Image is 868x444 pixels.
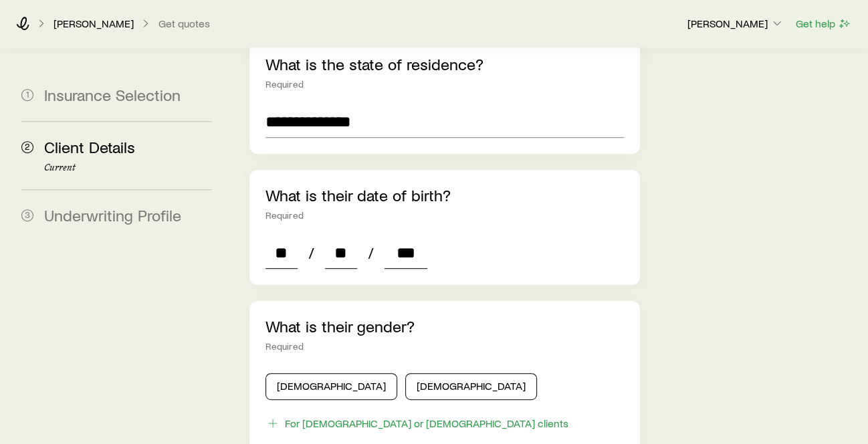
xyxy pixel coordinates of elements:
span: / [362,243,379,262]
span: / [303,243,320,262]
p: [PERSON_NAME] [53,17,134,30]
span: Underwriting Profile [44,205,181,225]
button: [DEMOGRAPHIC_DATA] [405,373,537,400]
span: Insurance Selection [44,85,181,104]
button: For [DEMOGRAPHIC_DATA] or [DEMOGRAPHIC_DATA] clients [265,416,569,431]
div: Required [265,341,625,352]
p: What is the state of residence? [265,55,625,74]
p: What is their gender? [265,317,625,336]
p: What is their date of birth? [265,186,625,205]
div: Required [265,79,625,90]
div: Required [265,210,625,221]
button: [PERSON_NAME] [687,16,784,32]
div: For [DEMOGRAPHIC_DATA] or [DEMOGRAPHIC_DATA] clients [285,417,568,430]
span: 2 [21,141,33,153]
button: [DEMOGRAPHIC_DATA] [265,373,397,400]
button: Get quotes [158,17,211,30]
p: Current [44,162,212,173]
button: Get help [795,16,852,31]
p: [PERSON_NAME] [687,17,784,30]
span: Client Details [44,137,135,156]
span: 3 [21,209,33,221]
span: 1 [21,89,33,101]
